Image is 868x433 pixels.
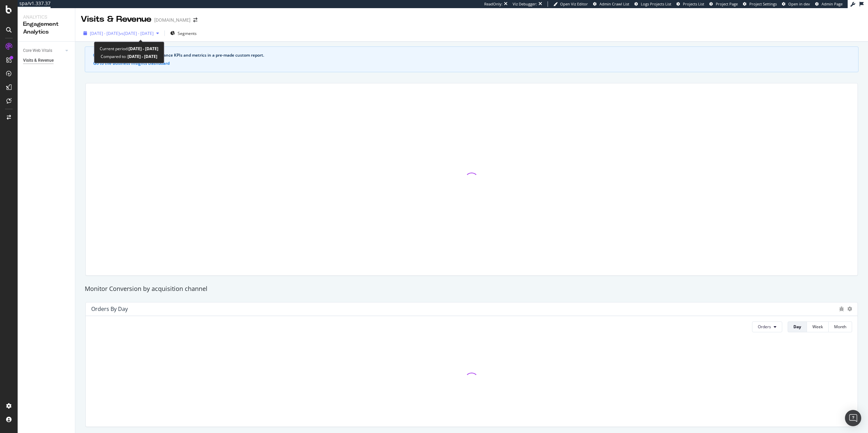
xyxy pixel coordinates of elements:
[90,31,120,36] span: [DATE] - [DATE]
[749,1,777,6] span: Project Settings
[788,321,807,332] button: Day
[81,28,162,39] button: [DATE] - [DATE]vs[DATE] - [DATE]
[822,1,843,6] span: Admin Page
[81,14,152,25] div: Visits & Revenue
[85,46,859,72] div: info banner
[553,1,588,7] a: Open Viz Editor
[23,20,70,36] div: Engagement Analytics
[793,324,801,330] div: Day
[23,47,63,54] a: Core Web Vitals
[593,1,629,7] a: Admin Crawl List
[812,324,823,330] div: Week
[100,45,158,53] div: Current period:
[513,1,537,7] div: Viz Debugger:
[839,307,844,311] div: bug
[126,54,157,59] b: [DATE] - [DATE]
[752,321,782,332] button: Orders
[23,47,52,54] div: Core Web Vitals
[758,324,771,330] span: Orders
[709,1,738,7] a: Project Page
[167,28,199,39] button: Segments
[154,17,191,23] div: [DOMAIN_NAME]
[716,1,738,6] span: Project Page
[676,1,704,7] a: Projects List
[101,53,157,60] div: Compared to:
[834,324,846,330] div: Month
[91,306,128,312] div: Orders by Day
[641,1,671,6] span: Logs Projects List
[807,321,829,332] button: Week
[829,321,852,332] button: Month
[683,1,704,6] span: Projects List
[743,1,777,7] a: Project Settings
[193,18,197,22] div: arrow-right-arrow-left
[23,57,70,64] a: Visits & Revenue
[81,284,862,293] div: Monitor Conversion by acquisition channel
[599,1,629,6] span: Admin Crawl List
[120,31,154,36] span: vs [DATE] - [DATE]
[23,57,54,64] div: Visits & Revenue
[100,52,850,58] div: See your organic search performance KPIs and metrics in a pre-made custom report.
[484,1,502,7] div: ReadOnly:
[845,410,861,426] div: Open Intercom Messenger
[23,14,70,20] div: Analytics
[178,31,197,36] span: Segments
[782,1,810,7] a: Open in dev
[788,1,810,6] span: Open in dev
[560,1,588,6] span: Open Viz Editor
[129,46,158,52] b: [DATE] - [DATE]
[815,1,843,7] a: Admin Page
[93,61,170,66] button: Go to the Business Insights Dashboard
[634,1,671,7] a: Logs Projects List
